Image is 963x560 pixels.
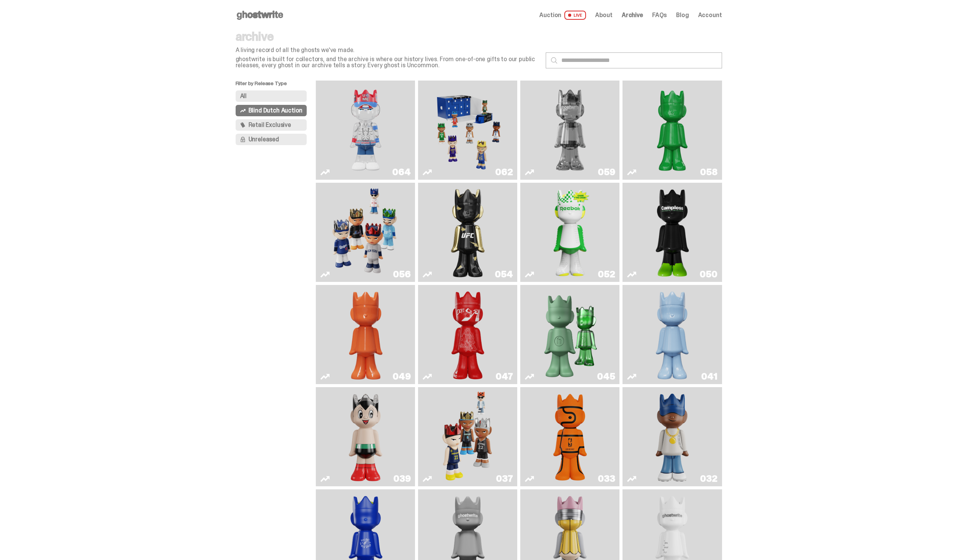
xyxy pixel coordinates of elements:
[700,270,717,279] div: 050
[533,84,607,177] img: Two
[236,105,307,116] button: Blind Dutch Auction
[627,84,717,177] a: Schrödinger's ghost: Sunday Green
[236,134,307,145] button: Unreleased
[393,372,410,381] div: 049
[652,186,692,279] img: Campless
[698,12,722,18] a: Account
[700,168,717,177] div: 058
[700,474,717,483] div: 032
[249,136,279,142] span: Unreleased
[496,372,513,381] div: 047
[442,390,494,483] img: Game Face (2024)
[525,288,615,381] a: Present
[236,119,307,131] button: Retail Exclusive
[627,186,717,279] a: Campless
[249,122,291,128] span: Retail Exclusive
[236,47,540,53] p: A living record of all the ghosts we've made.
[345,390,386,483] img: Astro Boy
[550,390,590,483] img: Game Ball
[320,186,410,279] a: Game Face (2025)
[495,168,513,177] div: 062
[393,474,410,483] div: 039
[328,84,403,177] img: You Can't See Me
[550,186,590,279] img: Court Victory
[240,93,247,99] span: All
[622,12,643,18] a: Archive
[525,390,615,483] a: Game Ball
[701,372,717,381] div: 041
[236,56,540,68] p: ghostwrite is built for collectors, and the archive is where our history lives. From one-of-one g...
[539,12,561,18] span: Auction
[236,90,307,102] button: All
[597,372,615,381] div: 045
[598,270,615,279] div: 052
[635,84,710,177] img: Schrödinger's ghost: Sunday Green
[496,474,513,483] div: 037
[652,288,692,381] img: Schrödinger's ghost: Winter Blue
[328,186,403,279] img: Game Face (2025)
[448,288,488,381] img: Skip
[236,30,540,43] p: archive
[345,288,386,381] img: Schrödinger's ghost: Orange Vibe
[564,11,586,20] span: LIVE
[652,12,667,18] a: FAQs
[627,288,717,381] a: Schrödinger's ghost: Winter Blue
[627,390,717,483] a: Swingman
[448,186,488,279] img: Ruby
[393,270,410,279] div: 056
[423,186,513,279] a: Ruby
[392,168,410,177] div: 064
[320,390,410,483] a: Astro Boy
[598,168,615,177] div: 059
[249,108,303,114] span: Blind Dutch Auction
[538,288,602,381] img: Present
[320,288,410,381] a: Schrödinger's ghost: Orange Vibe
[598,474,615,483] div: 033
[676,12,689,18] a: Blog
[539,11,586,20] a: Auction LIVE
[423,390,513,483] a: Game Face (2024)
[495,270,513,279] div: 054
[595,12,613,18] a: About
[525,186,615,279] a: Court Victory
[423,84,513,177] a: Game Face (2025)
[320,84,410,177] a: You Can't See Me
[525,84,615,177] a: Two
[646,390,698,483] img: Swingman
[431,84,505,177] img: Game Face (2025)
[423,288,513,381] a: Skip
[236,81,316,90] p: Filter by Release Type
